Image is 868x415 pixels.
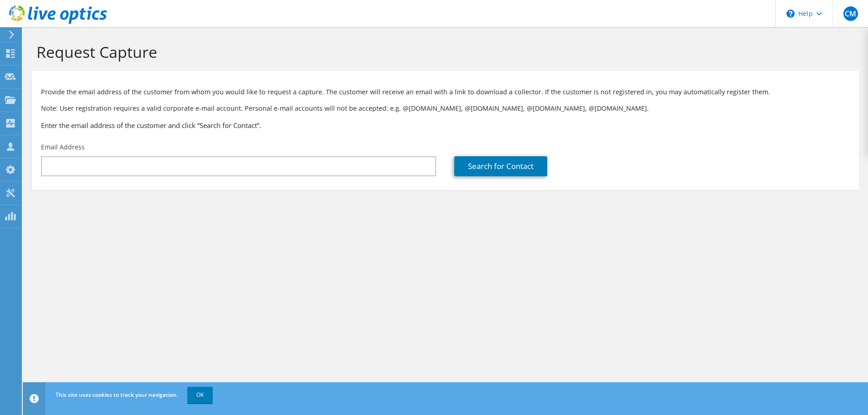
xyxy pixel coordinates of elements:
[786,10,795,18] svg: \n
[187,387,213,403] a: OK
[454,156,547,176] a: Search for Contact
[56,391,178,399] span: This site uses cookies to track your navigation.
[36,42,850,61] h1: Request Capture
[41,87,850,97] p: Provide the email address of the customer from whom you would like to request a capture. The cust...
[41,103,850,113] p: Note: User registration requires a valid corporate e-mail account. Personal e-mail accounts will ...
[41,143,85,152] label: Email Address
[843,6,858,21] span: CM
[41,120,850,130] h3: Enter the email address of the customer and click “Search for Contact”.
